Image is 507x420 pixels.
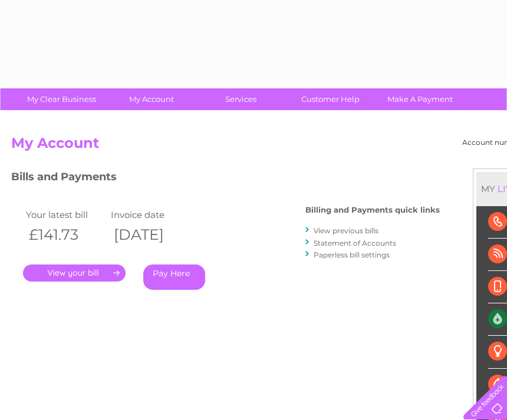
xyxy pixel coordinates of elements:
[13,88,110,110] a: My Clear Business
[23,207,108,223] td: Your latest bill
[305,206,440,214] h4: Billing and Payments quick links
[108,207,193,223] td: Invoice date
[11,168,440,189] h3: Bills and Payments
[23,223,108,247] th: £141.73
[314,250,390,259] a: Paperless bill settings
[23,264,126,282] a: .
[282,88,379,110] a: Customer Help
[103,88,200,110] a: My Account
[314,226,378,235] a: View previous bills
[108,223,193,247] th: [DATE]
[371,88,469,110] a: Make A Payment
[314,239,396,247] a: Statement of Accounts
[143,264,205,290] a: Pay Here
[192,88,289,110] a: Services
